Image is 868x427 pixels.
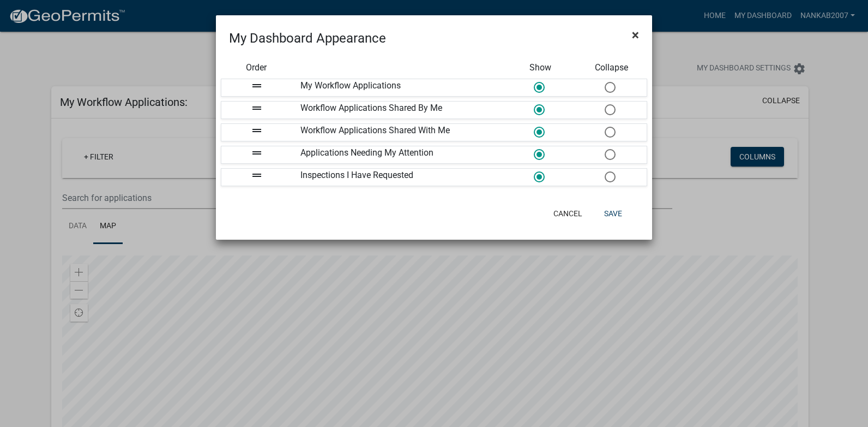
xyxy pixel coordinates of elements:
[623,20,648,50] button: Close
[632,27,639,43] span: ×
[292,146,505,163] div: Applications Needing My Attention
[292,124,505,141] div: Workflow Applications Shared With Me
[229,28,386,48] h4: My Dashboard Appearance
[250,124,263,137] i: drag_handle
[221,61,292,74] div: Order
[250,146,263,159] i: drag_handle
[595,204,631,223] button: Save
[545,204,591,223] button: Cancel
[250,169,263,182] i: drag_handle
[576,61,647,74] div: Collapse
[292,79,505,96] div: My Workflow Applications
[250,79,263,92] i: drag_handle
[292,102,505,118] div: Workflow Applications Shared By Me
[505,61,576,74] div: Show
[292,169,505,186] div: Inspections I Have Requested
[250,102,263,115] i: drag_handle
